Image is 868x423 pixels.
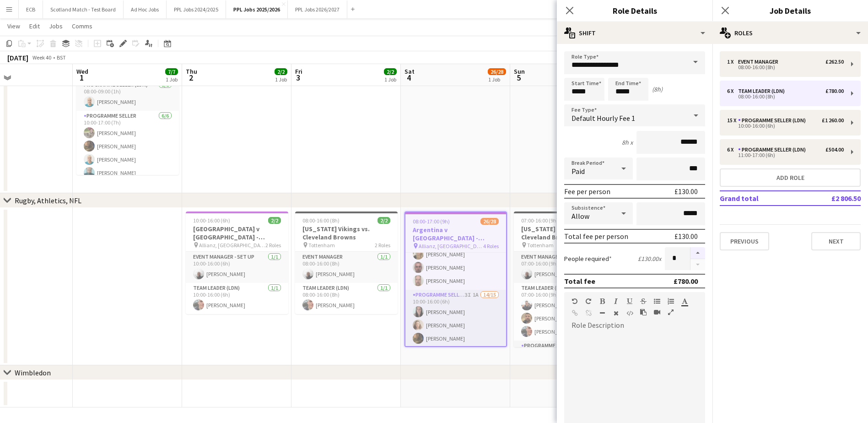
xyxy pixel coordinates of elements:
span: Edit [29,22,40,30]
div: £504.00 [825,146,844,153]
span: 2 [184,72,197,83]
app-job-card: 08:00-16:00 (8h)2/2[US_STATE] Vikings vs. Cleveland Browns Tottenham2 RolesEvent Manager1/108:00-... [295,211,398,314]
button: Paste as plain text [640,309,647,316]
div: Programme Seller (LDN) [738,117,809,124]
button: Fullscreen [668,309,674,316]
button: Add role [720,168,861,187]
button: Insert video [654,309,660,316]
div: 1 Job [166,76,178,83]
a: Jobs [45,20,66,32]
span: 07:00-16:00 (9h) [521,217,558,224]
div: £780.00 [825,88,844,94]
div: Fee per person [564,187,610,196]
div: [DATE] [7,53,28,62]
button: Horizontal Line [599,309,605,317]
div: 1 Job [275,76,287,83]
button: PPL Jobs 2026/2027 [288,0,347,18]
div: 08:00-16:00 (8h) [727,65,844,70]
div: 08:00-17:00 (9h)7/7(M) Eng v SA 2nd ODI - Lord's - Correction of Pay Rate Lord's2 RolesProgramme ... [76,39,179,175]
app-card-role: Team Leader (LDN)1/108:00-16:00 (8h)[PERSON_NAME] [295,283,398,314]
h3: [US_STATE] Vikings vs. Cleveland Browns [295,225,398,241]
button: Clear Formatting [613,309,619,317]
button: PPL Jobs 2025/2026 [226,0,288,18]
div: Shift [557,22,712,44]
span: 4 Roles [483,243,499,249]
div: Total fee [564,277,595,286]
span: Sun [514,67,525,76]
span: 2/2 [377,217,390,224]
app-job-card: 08:00-17:00 (9h)26/28Argentina v [GEOGRAPHIC_DATA] - Allianz, [GEOGRAPHIC_DATA] - 15:10 KO Allian... [404,211,507,347]
span: 1 [75,72,88,83]
div: 08:00-16:00 (8h) [727,94,844,99]
button: Undo [571,298,578,305]
app-card-role: Event Manager - Set up1/110:00-16:00 (6h)[PERSON_NAME] [186,252,288,283]
div: BST [57,54,66,61]
button: Bold [599,298,605,305]
span: 3 [294,72,302,83]
div: (8h) [652,85,663,93]
div: Programme Seller (LDN) [738,146,809,153]
button: Italic [613,298,619,305]
button: ECB [19,0,43,18]
app-job-card: 07:00-16:00 (9h)14/14[US_STATE] Vikings vs. Cleveland Browns Tottenham3 RolesEvent Manager1/107:0... [514,211,616,347]
span: Fri [295,67,302,76]
div: £130.00 x [638,255,661,263]
div: 6 x [727,146,738,153]
div: Team Leader (LDN) [738,88,788,94]
div: 11:00-17:00 (6h) [727,153,844,157]
span: 2/2 [275,68,287,75]
h3: Argentina v [GEOGRAPHIC_DATA] - Allianz, [GEOGRAPHIC_DATA] - 15:10 KO [405,226,506,242]
button: Ordered List [668,298,674,305]
span: Wed [76,67,88,76]
div: Rugby, Athletics, NFL [15,196,81,205]
button: Next [811,232,861,250]
span: Tottenham [308,242,335,249]
span: Thu [186,67,197,76]
h3: [US_STATE] Vikings vs. Cleveland Browns [514,225,616,241]
span: 08:00-16:00 (8h) [302,217,340,224]
button: Scotland Match - Test Board [43,0,124,18]
div: 15 x [727,117,738,124]
button: Underline [626,298,633,305]
app-card-role: Team Leader (LDN)1/110:00-16:00 (6h)[PERSON_NAME] [186,283,288,314]
button: Previous [720,232,769,250]
h3: Job Details [712,5,868,16]
button: Text Color [681,298,688,305]
div: Event Manager [738,59,782,65]
div: £1 260.00 [822,117,844,124]
span: 2 Roles [375,242,390,249]
div: Total fee per person [564,232,628,241]
button: PPL Jobs 2024/2025 [167,0,226,18]
button: Redo [585,298,592,305]
app-job-card: 10:00-16:00 (6h)2/2[GEOGRAPHIC_DATA] v [GEOGRAPHIC_DATA] - Allianz, [GEOGRAPHIC_DATA] - Setup All... [186,211,288,314]
button: HTML Code [626,309,633,317]
div: £262.50 [825,59,844,65]
a: View [4,20,24,32]
div: £780.00 [674,277,698,286]
span: Paid [571,167,585,176]
span: 2 Roles [265,242,281,249]
span: 10:00-16:00 (6h) [193,217,230,224]
span: 4 [403,72,415,83]
app-card-role: Programme Seller (LDN)1/108:00-09:00 (1h)[PERSON_NAME] [76,80,179,111]
span: Week 40 [30,54,53,61]
app-card-role: Event Manager1/108:00-16:00 (8h)[PERSON_NAME] [295,252,398,283]
button: Increase [690,247,705,259]
span: 5 [512,72,525,83]
span: 7/7 [165,68,178,75]
span: 26/28 [488,68,506,75]
div: 10:00-16:00 (6h) [727,124,844,128]
td: Grand total [720,191,803,206]
div: Roles [712,22,868,44]
button: Unordered List [654,298,660,305]
span: 2/2 [268,217,281,224]
a: Edit [26,20,43,32]
span: 08:00-17:00 (9h) [413,218,450,225]
div: £130.00 [674,187,698,196]
span: Comms [72,22,92,30]
div: £130.00 [674,232,698,241]
span: View [7,22,20,30]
